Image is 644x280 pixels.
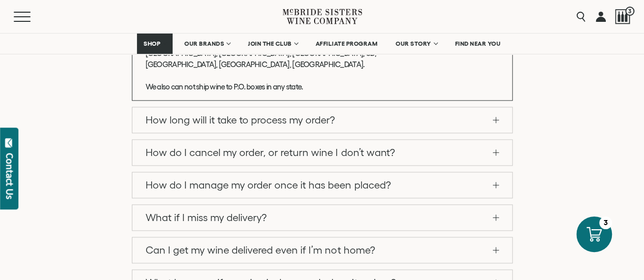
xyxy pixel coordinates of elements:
span: SHOP [144,40,161,47]
span: AFFILIATE PROGRAM [316,40,378,47]
a: SHOP [137,34,173,54]
a: How do I manage my order once it has been placed? [132,172,512,198]
a: How long will it take to process my order? [132,107,512,133]
div: Contact Us [5,153,15,199]
a: What if I miss my delivery? [132,205,512,230]
span: OUR BRANDS [184,40,224,47]
button: Mobile Menu Trigger [14,12,50,22]
a: OUR BRANDS [178,34,236,54]
span: JOIN THE CLUB [248,40,292,47]
a: AFFILIATE PROGRAM [309,34,384,54]
span: OUR STORY [396,40,431,47]
a: JOIN THE CLUB [241,34,304,54]
div: 3 [599,216,612,229]
span: FIND NEAR YOU [455,40,501,47]
a: OUR STORY [389,34,443,54]
a: FIND NEAR YOU [449,34,508,54]
a: Can I get my wine delivered even if I’m not home? [132,237,512,263]
a: How do I cancel my order, or return wine I don’t want? [132,140,512,165]
span: 3 [625,7,634,16]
